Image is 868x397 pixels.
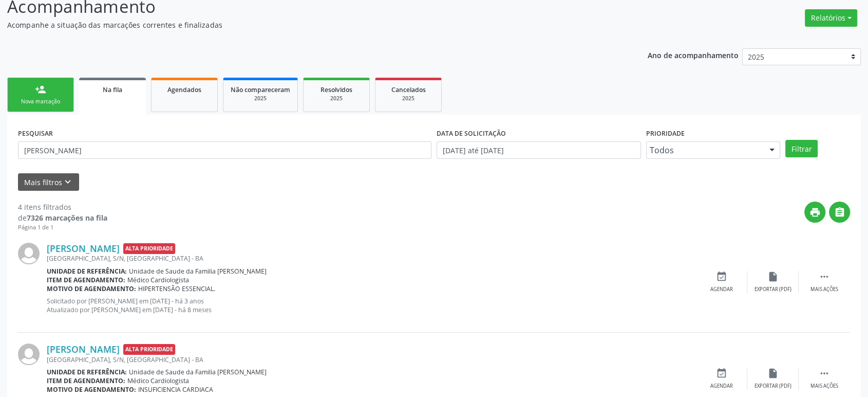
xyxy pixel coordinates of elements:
i: event_available [716,271,727,282]
div: 2025 [311,95,362,102]
span: INSUFICIENCIA CARDIACA [138,385,213,394]
button:  [829,202,850,223]
div: Página 1 de 1 [18,223,107,232]
span: Cancelados [391,85,426,94]
p: Ano de acompanhamento [648,48,739,61]
span: Alta Prioridade [123,243,175,254]
i:  [819,271,830,282]
b: Motivo de agendamento: [47,385,136,394]
div: Mais ações [810,286,838,293]
i: insert_drive_file [767,271,779,282]
div: Agendar [710,286,733,293]
div: Nova marcação [15,98,66,105]
span: Unidade de Saude da Familia [PERSON_NAME] [129,368,267,376]
i: event_available [716,368,727,379]
img: img [18,344,40,365]
span: Todos [650,145,760,155]
b: Unidade de referência: [47,368,127,376]
div: [GEOGRAPHIC_DATA], S/N, [GEOGRAPHIC_DATA] - BA [47,254,696,263]
label: Prioridade [646,125,685,141]
a: [PERSON_NAME] [47,243,120,254]
strong: 7326 marcações na fila [27,213,107,223]
div: Exportar (PDF) [754,286,791,293]
span: Na fila [103,85,122,94]
span: Resolvidos [320,85,352,94]
label: PESQUISAR [18,125,53,141]
span: Agendados [167,85,201,94]
div: 4 itens filtrados [18,202,107,212]
a: [PERSON_NAME] [47,344,120,355]
i: insert_drive_file [767,368,779,379]
span: HIPERTENSÃO ESSENCIAL. [138,284,215,293]
span: Não compareceram [231,85,290,94]
label: DATA DE SOLICITAÇÃO [437,125,506,141]
span: Unidade de Saude da Familia [PERSON_NAME] [129,267,267,276]
i: keyboard_arrow_down [62,176,73,188]
div: 2025 [383,95,434,102]
div: Exportar (PDF) [754,383,791,390]
div: 2025 [231,95,290,102]
div: de [18,212,107,223]
button: Relatórios [805,9,857,27]
div: [GEOGRAPHIC_DATA], S/N, [GEOGRAPHIC_DATA] - BA [47,355,696,364]
i: print [809,207,821,218]
input: Selecione um intervalo [437,141,641,159]
b: Item de agendamento: [47,376,125,385]
div: Agendar [710,383,733,390]
b: Motivo de agendamento: [47,284,136,293]
i:  [819,368,830,379]
b: Unidade de referência: [47,267,127,276]
div: person_add [35,84,46,95]
span: Médico Cardiologista [127,276,189,284]
button: Filtrar [785,140,818,157]
p: Acompanhe a situação das marcações correntes e finalizadas [7,20,605,30]
div: Mais ações [810,383,838,390]
button: Mais filtroskeyboard_arrow_down [18,173,79,191]
span: Médico Cardiologista [127,376,189,385]
p: Solicitado por [PERSON_NAME] em [DATE] - há 3 anos Atualizado por [PERSON_NAME] em [DATE] - há 8 ... [47,297,696,314]
img: img [18,243,40,264]
i:  [834,207,845,218]
span: Alta Prioridade [123,344,175,355]
button: print [804,202,825,223]
b: Item de agendamento: [47,276,125,284]
input: Nome, CNS [18,141,431,159]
